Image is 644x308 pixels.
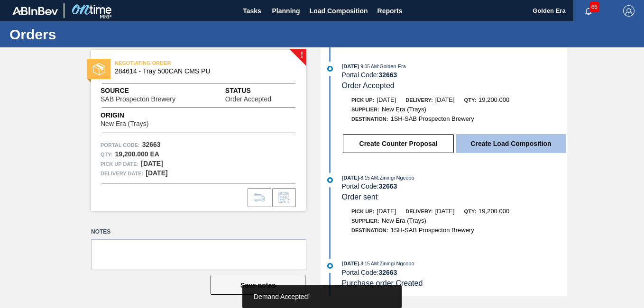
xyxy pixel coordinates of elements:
[351,208,374,214] span: Pick up:
[378,182,397,190] strong: 32663
[377,96,396,103] span: [DATE]
[382,217,426,224] span: New Era (Trays)
[464,208,476,214] span: Qty:
[101,96,175,103] span: SAB Prospecton Brewery
[456,134,566,153] button: Create Load Composition
[254,293,310,300] span: Demand Accepted!
[378,175,414,181] span: : Ziningi Ngcobo
[146,169,167,177] strong: [DATE]
[101,86,204,96] span: Source
[342,82,395,90] span: Order Accepted
[310,5,368,17] span: Load Composition
[342,279,423,287] span: Purchase order Created
[378,63,406,69] span: : Golden Era
[405,97,432,103] span: Delivery:
[115,68,287,75] span: 284614 - Tray 500CAN CMS PU
[342,269,567,276] div: Portal Code:
[211,276,305,295] button: Save notes
[342,63,359,69] span: [DATE]
[142,141,161,148] strong: 32663
[225,96,271,103] span: Order Accepted
[101,159,138,169] span: Pick up Date:
[343,134,454,153] button: Create Counter Proposal
[342,175,359,181] span: [DATE]
[573,4,604,18] button: Notifications
[101,110,172,120] span: Origin
[242,5,263,17] span: Tasks
[351,227,388,233] span: Destination:
[390,115,474,122] span: 1SH-SAB Prospecton Brewery
[12,7,58,15] img: TNhmsLtSVTkK8tSr43FrP2fwEKptu5GPRR3wAAAABJRU5ErkJggg==
[342,71,567,79] div: Portal Code:
[377,5,403,17] span: Reports
[378,261,414,266] span: : Ziningi Ngcobo
[248,188,271,207] div: Go to Load Composition
[327,66,333,72] img: atual
[101,169,143,178] span: Delivery Date:
[115,150,159,158] strong: 19,200.000 EA
[464,97,476,103] span: Qty:
[623,5,635,17] img: Logout
[101,150,112,159] span: Qty :
[115,58,248,68] span: NEGOTIATING ORDER
[351,97,374,103] span: Pick up:
[478,96,509,103] span: 19,200.000
[478,208,509,215] span: 19,200.000
[378,71,397,79] strong: 32663
[351,107,379,112] span: Supplier:
[405,208,432,214] span: Delivery:
[378,269,397,276] strong: 32663
[382,106,426,113] span: New Era (Trays)
[225,86,297,96] span: Status
[351,218,379,224] span: Supplier:
[9,29,178,40] h1: Orders
[327,177,333,183] img: atual
[91,225,306,239] label: Notes
[359,261,378,266] span: - 8:15 AM
[377,208,396,215] span: [DATE]
[93,63,105,75] img: status
[390,226,474,234] span: 1SH-SAB Prospecton Brewery
[351,116,388,122] span: Destination:
[342,182,567,190] div: Portal Code:
[272,5,300,17] span: Planning
[327,263,333,269] img: atual
[272,188,296,207] div: Inform order change
[101,120,148,127] span: New Era (Trays)
[435,96,455,103] span: [DATE]
[359,64,378,69] span: - 9:05 AM
[359,175,378,181] span: - 8:15 AM
[342,193,378,201] span: Order sent
[435,208,455,215] span: [DATE]
[589,2,599,12] span: 66
[141,160,163,167] strong: [DATE]
[342,261,359,266] span: [DATE]
[101,140,140,150] span: Portal Code:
